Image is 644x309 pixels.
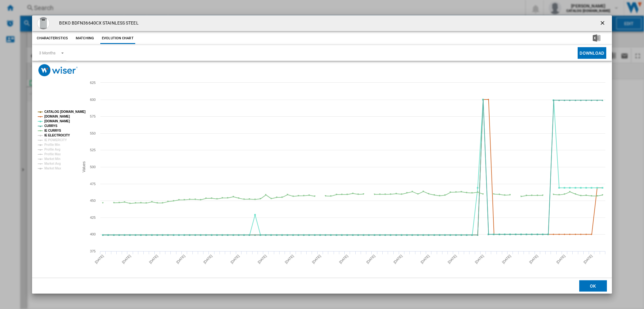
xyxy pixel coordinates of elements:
tspan: 575 [90,114,96,118]
img: 10227061 [37,17,50,30]
tspan: [DATE] [339,254,349,264]
h4: BEKO BDFN36640CX STAINLESS STEEL [56,20,138,26]
tspan: 425 [90,216,96,219]
tspan: [DATE] [121,254,132,264]
button: OK [579,280,607,291]
tspan: [DOMAIN_NAME] [44,119,70,123]
tspan: IE CURRYS [44,129,61,132]
tspan: [DATE] [583,254,593,264]
tspan: [DATE] [366,254,376,264]
tspan: [DATE] [94,254,104,264]
tspan: Profile Max [44,152,61,156]
button: Download in Excel [583,33,610,44]
tspan: 500 [90,165,96,169]
tspan: 550 [90,131,96,135]
tspan: IE ELECTROCITY [44,134,70,137]
tspan: [DATE] [203,254,213,264]
tspan: Market Min [44,157,60,161]
tspan: [DATE] [148,254,159,264]
tspan: [DATE] [474,254,485,264]
button: Download [578,47,606,59]
tspan: [DATE] [284,254,295,264]
tspan: [DATE] [420,254,430,264]
img: excel-24x24.png [593,34,600,42]
tspan: [DOMAIN_NAME] [44,115,70,118]
tspan: CATALOG [DOMAIN_NAME] [44,110,86,113]
tspan: [DATE] [447,254,458,264]
tspan: 625 [90,81,96,85]
tspan: CURRYS [44,124,58,128]
tspan: 475 [90,182,96,186]
button: Characteristics [35,33,69,44]
div: 3 Months [39,51,55,55]
tspan: 375 [90,249,96,253]
button: getI18NText('BUTTONS.CLOSE_DIALOG') [597,17,609,30]
tspan: [DATE] [393,254,403,264]
tspan: IE POWERCITY [44,138,67,142]
button: Matching [71,33,99,44]
tspan: Profile Avg [44,148,60,151]
tspan: [DATE] [230,254,240,264]
md-dialog: Product popup [32,15,612,294]
tspan: Values [82,162,86,173]
img: logo_wiser_300x94.png [38,64,78,76]
ng-md-icon: getI18NText('BUTTONS.CLOSE_DIALOG') [599,20,607,27]
button: Evolution chart [100,33,135,44]
tspan: 525 [90,148,96,152]
tspan: Market Avg [44,162,61,165]
tspan: Profile Min [44,143,60,146]
tspan: [DATE] [257,254,268,264]
tspan: [DATE] [556,254,566,264]
tspan: [DATE] [176,254,186,264]
tspan: [DATE] [311,254,322,264]
tspan: 450 [90,199,96,202]
tspan: 400 [90,232,96,236]
tspan: Market Max [44,167,61,170]
tspan: [DATE] [529,254,539,264]
tspan: [DATE] [502,254,512,264]
tspan: 600 [90,98,96,102]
